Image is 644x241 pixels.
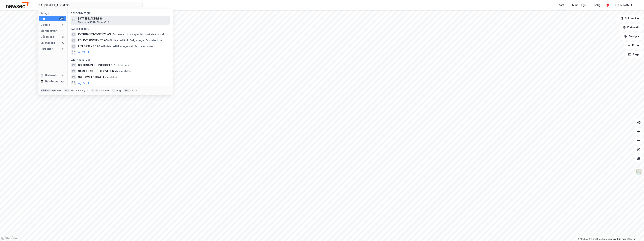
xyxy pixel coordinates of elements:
[45,79,64,84] div: Delete history
[108,39,109,42] span: •
[41,89,51,92] div: Ctrl + k
[41,73,57,78] div: Historikk
[608,238,626,240] a: Improve this map
[41,47,53,51] div: Personer
[624,42,642,49] button: Filter
[594,3,600,7] div: Bolig
[41,12,66,15] div: Kategori
[625,223,644,241] iframe: Chat Widget
[51,89,61,92] div: nytt søk
[101,45,102,48] span: •
[68,9,173,16] div: Eiendommer (1)
[42,2,138,8] input: Søk på adresse, matrikkel, gårdeiere, leietakere eller personer
[59,17,64,20] div: 99+
[78,38,108,43] span: FOLKVORDVEIEN 75 AS
[71,89,88,92] div: neste kategori
[78,63,117,67] span: BOLIGSAMEIET BUSKOGEN 75
[1,236,18,240] a: Mapbox homepage
[41,35,54,39] div: Gårdeiere
[64,89,70,92] div: tab
[6,2,29,8] img: newsec-logo.f6e21ccffca1b3a03d2d.png
[111,33,164,36] span: Gårdeiere • Utl. av egen/leid fast eiendom el.
[625,223,644,241] div: Kontrollprogram for chat
[78,50,89,55] button: og 28 til
[61,29,64,32] div: 1
[625,51,642,58] button: Tags
[117,64,118,66] span: •
[635,169,642,176] img: Z
[578,238,588,240] a: Mapbox
[617,15,642,22] button: Bokmerker
[41,17,46,21] div: Alle
[78,69,118,73] span: SAMEIET SLOGHAUGVEGEN 75
[130,89,138,92] div: avbryt
[611,3,632,7] div: [PERSON_NAME]
[108,39,162,42] span: Gårdeiere • Utvikl./salg av egen fast eiendom
[111,33,113,36] span: •
[99,89,109,92] div: markere
[68,55,173,62] div: Leietakere (80)
[620,24,642,31] button: Datasett
[78,32,111,37] span: KVEDNANESVEGEN 75 AS
[119,70,131,73] span: Leietaker
[68,25,173,31] div: Gårdeiere (31)
[116,89,121,92] div: velg
[78,81,89,85] button: og 77 til
[117,64,130,67] span: Leietaker
[61,35,64,38] div: 31
[105,76,117,79] span: Leietaker
[41,41,55,45] div: Leietakere
[78,44,100,49] span: LITLEÅSEN 75 AS
[101,45,154,48] span: Gårdeiere • Utl. av egen/leid fast eiendom el.
[41,23,50,27] div: Google
[61,41,64,44] div: 80
[61,47,64,50] div: 0
[572,3,586,7] div: Mine Tags
[105,76,106,78] span: •
[559,3,564,7] div: Kart
[119,70,120,72] span: •
[589,238,607,240] a: OpenStreetMap
[621,33,642,40] button: Analyse
[61,74,64,77] div: 0
[41,29,57,33] div: Eiendommer
[78,75,104,79] span: SØRBØVEIEN [DATE]
[61,23,64,26] div: 0
[78,21,109,24] span: Eiendom • 5059-591-4-0-0
[78,16,168,21] span: [STREET_ADDRESS]
[124,89,130,92] div: esc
